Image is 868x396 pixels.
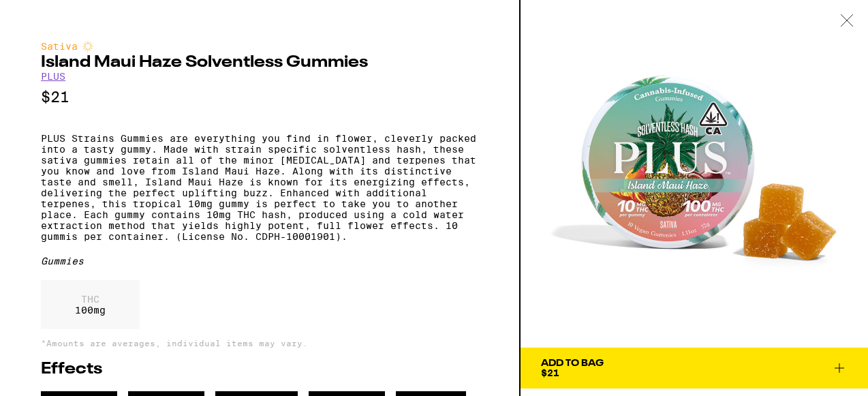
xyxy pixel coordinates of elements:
[41,41,478,52] div: Sativa
[82,41,93,52] img: sativaColor.svg
[31,10,59,22] span: Help
[541,367,559,378] span: $21
[41,256,478,266] div: Gummies
[41,361,478,378] h2: Effects
[75,294,106,305] p: THC
[521,348,868,389] button: Add To Bag$21
[41,339,478,348] p: *Amounts are averages, individual items may vary.
[41,55,478,71] h2: Island Maui Haze Solventless Gummies
[41,89,478,106] p: $21
[41,280,140,329] div: 100 mg
[541,359,604,368] div: Add To Bag
[41,71,65,82] a: PLUS
[41,133,478,242] p: PLUS Strains Gummies are everything you find in flower, cleverly packed into a tasty gummy. Made ...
